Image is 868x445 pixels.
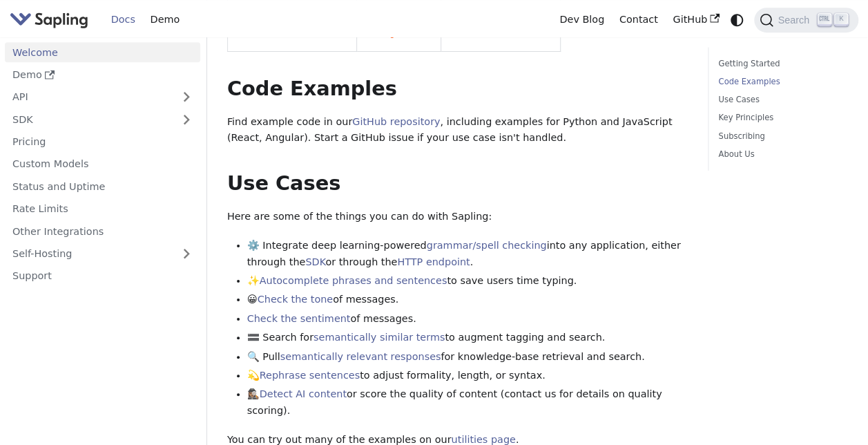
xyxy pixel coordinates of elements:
a: Contact [612,9,666,30]
a: semantically similar terms [314,332,445,343]
a: Rate Limits [5,199,200,219]
button: Search (Ctrl+K) [754,8,858,32]
li: 💫 to adjust formality, length, or syntax. [247,368,688,384]
a: Demo [143,9,187,30]
li: 🕵🏽‍♀️ or score the quality of content (contact us for details on quality scoring). [247,386,688,419]
img: Sapling.ai [10,10,88,30]
a: Autocomplete phrases and sentences [260,275,447,286]
a: Pricing [5,132,200,152]
a: Use Cases [718,93,843,106]
li: 🔍 Pull for knowledge-base retrieval and search. [247,349,688,366]
a: Detect AI content [260,388,347,399]
li: 🟰 Search for to augment tagging and search. [247,330,688,346]
a: About Us [718,148,843,161]
a: Subscribing [718,130,843,143]
p: Find example code in our , including examples for Python and JavaScript (React, Angular). Start a... [227,114,688,147]
a: HTTP endpoint [397,256,470,267]
span: Search [773,15,818,26]
button: Expand sidebar category 'SDK' [173,109,200,129]
p: Here are some of the things you can do with Sapling: [227,209,688,225]
a: Check the sentiment [247,313,351,324]
a: Welcome [5,42,200,62]
h2: Use Cases [227,171,688,196]
a: Check the tone [258,294,333,305]
a: Status and Uptime [5,176,200,196]
a: Support [5,266,200,286]
li: 😀 of messages. [247,292,688,308]
li: ⚙️ Integrate deep learning-powered into any application, either through the or through the . [247,238,688,271]
button: Expand sidebar category 'API' [173,87,200,107]
a: Custom Models [5,154,200,174]
a: SDK [305,256,325,267]
a: GitHub repository [352,116,440,127]
a: Other Integrations [5,221,200,241]
a: grammar/spell checking [427,240,547,251]
a: Rephrase sentences [260,370,360,381]
a: Self-Hosting [5,244,200,264]
a: utilities page [451,434,515,445]
a: Getting Started [718,57,843,70]
a: Demo [5,65,200,85]
a: Code Examples [718,75,843,88]
a: Key Principles [718,111,843,124]
a: Dev Blog [552,9,611,30]
a: semantically relevant responses [280,351,441,362]
li: ✨ to save users time typing. [247,273,688,290]
li: of messages. [247,311,688,328]
h2: Code Examples [227,77,688,102]
a: GitHub [665,9,726,30]
a: SDK [5,109,173,129]
a: API [5,87,173,107]
kbd: K [834,13,848,26]
a: Docs [104,9,143,30]
button: Switch between dark and light mode (currently system mode) [727,10,747,30]
a: Sapling.ai [10,10,93,30]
